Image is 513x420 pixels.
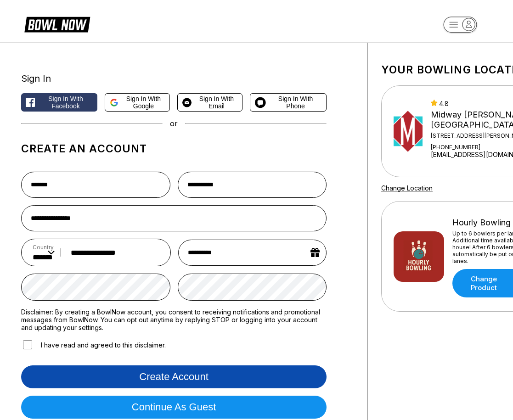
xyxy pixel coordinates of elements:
[270,95,321,110] span: Sign in with Phone
[33,244,55,251] label: Country
[250,93,327,112] button: Sign in with Phone
[394,106,423,157] img: Midway Bowling - Carlisle
[39,95,93,110] span: Sign in with Facebook
[105,93,170,112] button: Sign in with Google
[21,73,327,84] div: Sign In
[21,339,166,351] label: I have read and agreed to this disclaimer.
[23,340,32,349] input: I have read and agreed to this disclaimer.
[381,184,433,192] a: Change Location
[21,396,327,419] button: Continue as guest
[21,119,327,128] div: or
[122,95,165,110] span: Sign in with Google
[195,95,237,110] span: Sign in with Email
[21,93,97,112] button: Sign in with Facebook
[21,365,327,388] button: Create account
[177,93,242,112] button: Sign in with Email
[21,142,327,155] h1: Create an account
[21,308,327,331] label: Disclaimer: By creating a BowlNow account, you consent to receiving notifications and promotional...
[394,231,444,282] img: Hourly Bowling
